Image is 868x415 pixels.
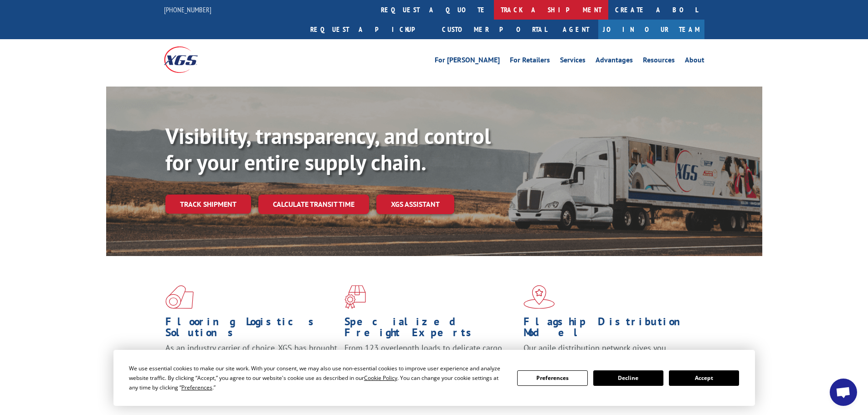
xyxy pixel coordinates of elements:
[181,384,212,391] span: Preferences
[524,316,696,343] h1: Flagship Distribution Model
[598,20,704,39] a: Join Our Team
[165,343,337,375] span: As an industry carrier of choice, XGS has brought innovation and dedication to flooring logistics...
[165,122,491,176] b: Visibility, transparency, and control for your entire supply chain.
[258,195,369,214] a: Calculate transit time
[830,379,857,406] a: Open chat
[129,364,506,392] div: We use essential cookies to make our site work. With your consent, we may also use non-essential ...
[164,5,211,14] a: [PHONE_NUMBER]
[165,195,251,214] a: Track shipment
[669,370,739,386] button: Accept
[344,316,517,343] h1: Specialized Freight Experts
[517,370,587,386] button: Preferences
[344,343,517,383] p: From 123 overlength loads to delicate cargo, our experienced staff knows the best way to move you...
[596,56,633,67] a: Advantages
[344,285,366,309] img: xgs-icon-focused-on-flooring-red
[303,20,435,39] a: Request a pickup
[643,56,675,67] a: Resources
[165,285,194,309] img: xgs-icon-total-supply-chain-intelligence-red
[113,350,755,406] div: Cookie Consent Prompt
[376,195,454,214] a: XGS ASSISTANT
[524,343,691,364] span: Our agile distribution network gives you nationwide inventory management on demand.
[685,56,704,67] a: About
[524,285,555,309] img: xgs-icon-flagship-distribution-model-red
[560,56,586,67] a: Services
[165,316,338,343] h1: Flooring Logistics Solutions
[364,374,397,382] span: Cookie Policy
[435,20,554,39] a: Customer Portal
[435,56,500,67] a: For [PERSON_NAME]
[593,370,663,386] button: Decline
[554,20,598,39] a: Agent
[510,56,550,67] a: For Retailers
